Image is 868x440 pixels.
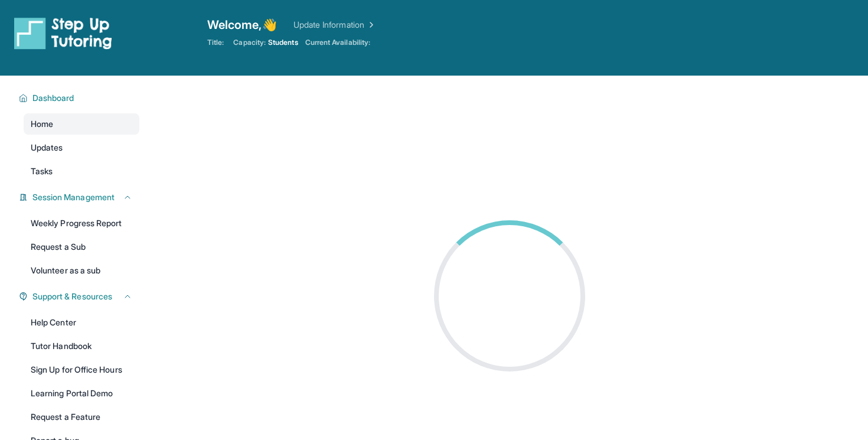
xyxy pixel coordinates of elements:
[207,17,277,33] span: Welcome, 👋
[32,191,115,203] span: Session Management
[24,359,139,380] a: Sign Up for Office Hours
[24,260,139,281] a: Volunteer as a sub
[31,142,63,154] span: Updates
[24,161,139,182] a: Tasks
[268,38,298,47] span: Students
[28,291,132,302] button: Support & Resources
[24,335,139,357] a: Tutor Handbook
[14,17,112,50] img: logo
[233,38,266,47] span: Capacity:
[32,291,112,302] span: Support & Resources
[24,113,139,135] a: Home
[28,191,132,203] button: Session Management
[24,383,139,404] a: Learning Portal Demo
[24,236,139,258] a: Request a Sub
[364,19,376,31] img: Chevron Right
[31,165,53,177] span: Tasks
[32,92,74,104] span: Dashboard
[207,38,224,47] span: Title:
[24,406,139,428] a: Request a Feature
[31,118,53,130] span: Home
[293,19,376,31] a: Update Information
[24,213,139,234] a: Weekly Progress Report
[305,38,370,47] span: Current Availability:
[24,137,139,158] a: Updates
[24,312,139,333] a: Help Center
[28,92,132,104] button: Dashboard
